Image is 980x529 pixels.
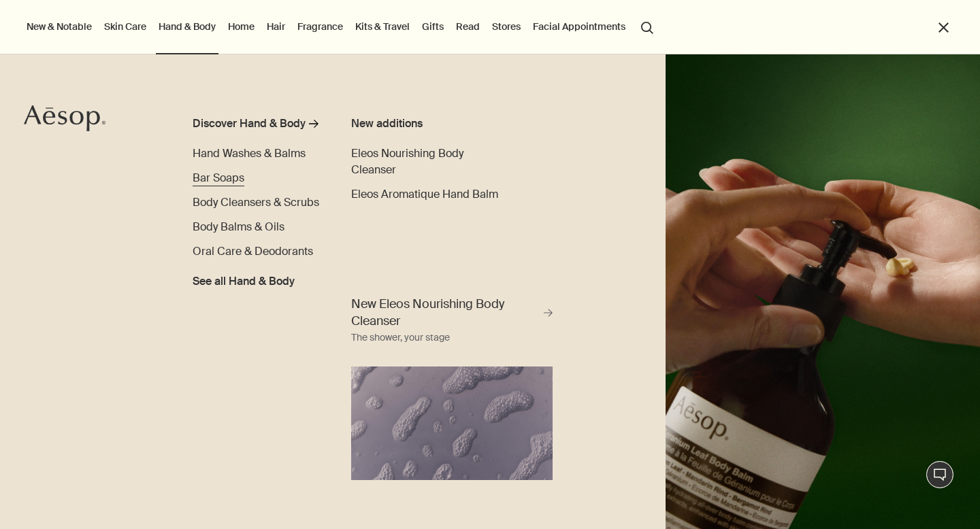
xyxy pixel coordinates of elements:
span: Bar Soaps [193,171,244,185]
button: Stores [489,18,523,35]
a: Hand Washes & Balms [193,146,306,162]
button: Open search [635,14,659,39]
a: Fragrance [295,18,346,35]
svg: Aesop [24,105,105,132]
span: Eleos Aromatique Hand Balm [351,187,498,201]
a: Eleos Aromatique Hand Balm [351,186,498,203]
span: Oral Care & Deodorants [193,244,313,258]
button: New & Notable [24,18,95,35]
a: Kits & Travel [353,18,412,35]
a: Facial Appointments [530,18,628,35]
a: Body Cleansers & Scrubs [193,194,319,211]
div: The shower, your stage [351,330,450,346]
a: Skin Care [101,18,149,35]
a: Gifts [419,18,446,35]
a: Aesop [24,105,105,135]
button: Live Assistance [926,461,953,488]
div: Discover Hand & Body [193,116,306,132]
a: Bar Soaps [193,170,244,186]
a: Discover Hand & Body [193,116,321,137]
img: A hand holding the pump dispensing Geranium Leaf Body Balm on to hand. [666,54,980,529]
a: New Eleos Nourishing Body Cleanser The shower, your stageBody cleanser foam in purple background [348,292,557,480]
a: Body Balms & Oils [193,219,284,235]
span: Body Cleansers & Scrubs [193,195,319,209]
span: New Eleos Nourishing Body Cleanser [351,296,541,330]
a: Hair [264,18,288,35]
span: Hand Washes & Balms [193,146,306,160]
a: Read [453,18,483,35]
button: Close the Menu [936,20,951,35]
a: Home [225,18,257,35]
a: Oral Care & Deodorants [193,243,313,260]
span: See all Hand & Body [193,273,295,290]
div: New additions [351,116,508,132]
span: Eleos Nourishing Body Cleanser [351,146,463,177]
a: Hand & Body [156,18,218,35]
a: Eleos Nourishing Body Cleanser [351,146,508,178]
a: See all Hand & Body [193,268,295,290]
span: Body Balms & Oils [193,220,284,234]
